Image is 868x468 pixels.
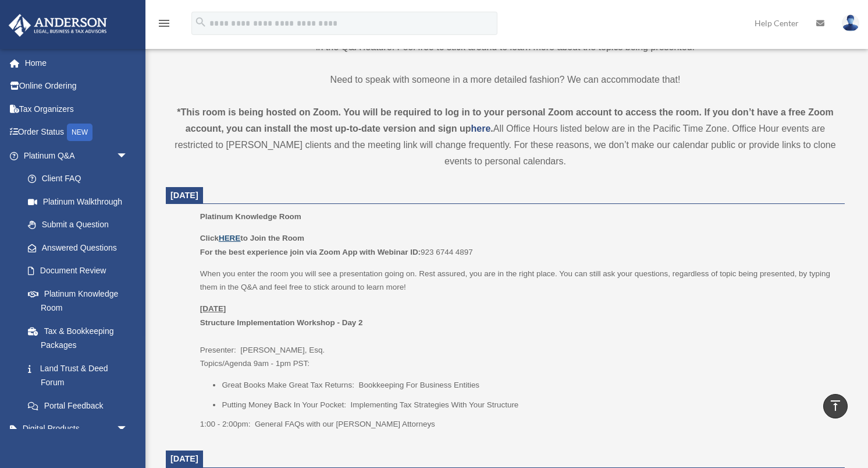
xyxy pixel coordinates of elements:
i: search [194,16,207,29]
a: Digital Productsarrow_drop_down [8,417,145,441]
a: vertical_align_top [823,394,848,418]
b: For the best experience join via Zoom App with Webinar ID: [200,248,421,256]
i: menu [157,16,171,30]
a: Document Review [16,259,145,283]
a: Answered Questions [16,236,145,259]
a: Tax & Bookkeeping Packages [16,319,145,357]
li: Great Books Make Great Tax Returns: Bookkeeping For Business Entities [222,378,837,392]
a: Online Ordering [8,75,145,98]
a: Platinum Knowledge Room [16,282,140,319]
a: Client FAQ [16,167,145,191]
div: All Office Hours listed below are in the Pacific Time Zone. Office Hour events are restricted to ... [166,104,845,170]
a: Portal Feedback [16,394,145,417]
p: 923 6744 4897 [200,231,837,259]
span: [DATE] [170,191,198,200]
strong: *This room is being hosted on Zoom. You will be required to log in to your personal Zoom account ... [177,107,833,133]
a: Order StatusNEW [8,121,145,145]
a: Platinum Q&Aarrow_drop_down [8,144,145,167]
img: Anderson Advisors Platinum Portal [5,14,111,37]
a: Tax Organizers [8,97,145,121]
p: Need to speak with someone in a more detailed fashion? We can accommodate that! [166,72,845,88]
a: Platinum Walkthrough [16,190,145,213]
span: [DATE] [170,454,198,463]
b: Click to Join the Room [200,234,304,242]
i: vertical_align_top [828,399,842,413]
p: 1:00 - 2:00pm: General FAQs with our [PERSON_NAME] Attorneys [200,417,837,431]
span: arrow_drop_down [116,144,140,168]
a: Submit a Question [16,213,145,237]
div: NEW [67,124,93,141]
u: [DATE] [200,304,226,313]
p: When you enter the room you will see a presentation going on. Rest assured, you are in the right ... [200,267,837,294]
span: arrow_drop_down [116,417,140,441]
a: HERE [219,234,240,242]
b: Structure Implementation Workshop - Day 2 [200,318,363,327]
img: User Pic [842,15,859,31]
strong: . [490,124,493,133]
a: Land Trust & Deed Forum [16,357,145,394]
p: Presenter: [PERSON_NAME], Esq. Topics/Agenda 9am - 1pm PST: [200,302,837,371]
a: here [471,124,491,133]
li: Putting Money Back In Your Pocket: Implementing Tax Strategies With Your Structure [222,398,837,412]
a: Home [8,51,145,75]
a: menu [157,20,171,30]
span: Platinum Knowledge Room [200,212,301,221]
